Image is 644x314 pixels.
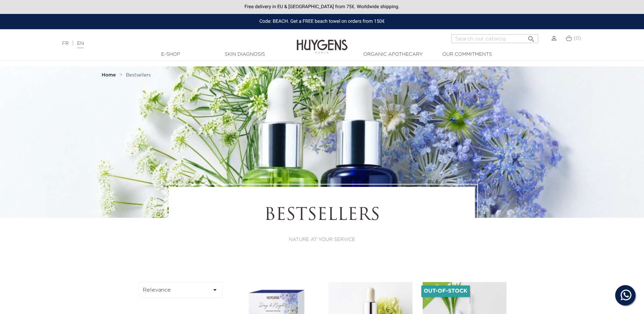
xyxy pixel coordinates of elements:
i:  [527,33,535,41]
a: Home [102,72,117,78]
span: Bestsellers [126,73,151,77]
img: Huygens [297,29,348,55]
p: NATURE AT YOUR SERVICE [187,236,456,243]
strong: Home [102,73,116,77]
a: EN [77,41,84,48]
button:  [525,32,537,41]
i:  [211,286,219,294]
a: Organic Apothecary [359,51,427,58]
a: Bestsellers [126,72,151,78]
button: Relevance [139,282,223,298]
span: (0) [574,36,581,41]
a: Skin Diagnosis [211,51,279,58]
div: | [59,39,263,48]
a: E-Shop [137,51,205,58]
a: Our commitments [433,51,501,58]
h1: Bestsellers [187,206,456,226]
input: Search [452,34,538,43]
li: Out-of-Stock [421,285,470,297]
a: FR [62,41,69,46]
